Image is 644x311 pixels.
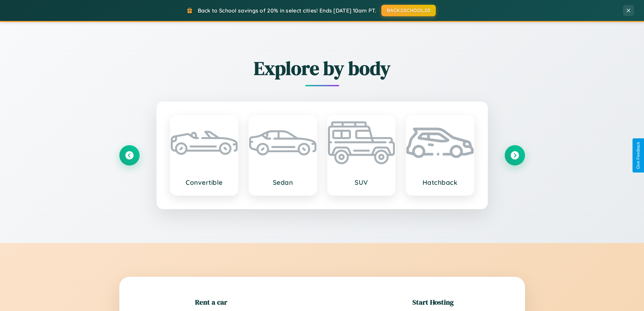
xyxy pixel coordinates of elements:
h3: Sedan [256,178,310,186]
h3: SUV [335,178,388,186]
h3: Convertible [177,178,231,186]
h2: Explore by body [119,55,525,81]
h3: Hatchback [413,178,467,186]
h2: Start Hosting [412,297,454,307]
div: Give Feedback [636,142,641,169]
h2: Rent a car [195,297,227,307]
span: Back to School savings of 20% in select cities! Ends [DATE] 10am PT. [198,7,376,14]
button: BACK2SCHOOL20 [381,5,436,16]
